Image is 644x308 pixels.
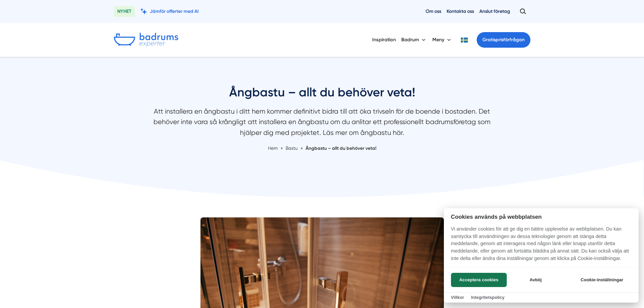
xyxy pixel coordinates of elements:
a: Villkor [451,295,464,300]
h2: Cookies används på webbplatsen [444,214,639,220]
a: Integritetspolicy [471,295,504,300]
button: Acceptera cookies [451,273,507,287]
button: Avböj [509,273,563,287]
button: Cookie-inställningar [572,273,631,287]
p: Vi använder cookies för att ge dig en bättre upplevelse av webbplatsen. Du kan samtycka till anvä... [444,226,639,267]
